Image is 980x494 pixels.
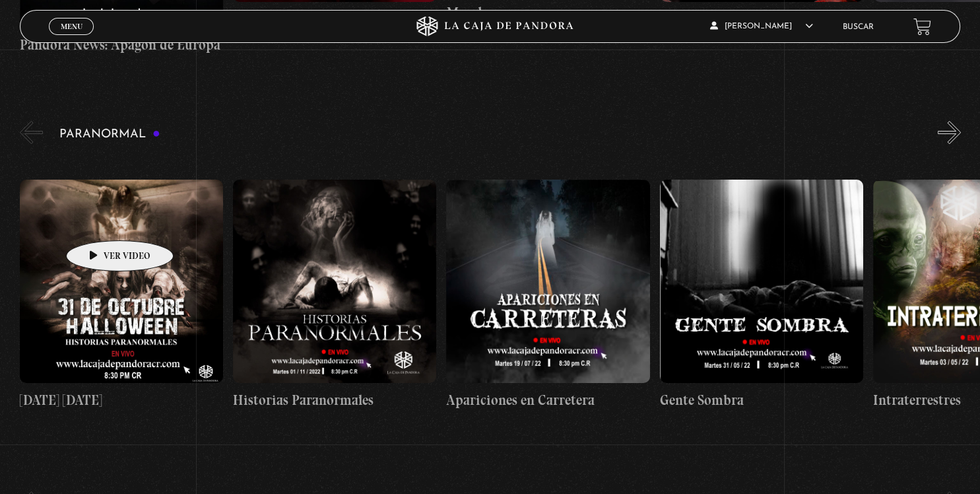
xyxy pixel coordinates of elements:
a: Buscar [843,23,874,31]
button: Next [938,121,961,144]
h4: Gente Sombra [660,390,863,411]
a: Gente Sombra [660,154,863,436]
h4: Pandora News: Apagón de Europa [20,34,223,55]
span: Cerrar [56,34,87,43]
span: Menu [61,22,82,30]
button: Previous [20,121,43,144]
span: [PERSON_NAME] [710,22,813,30]
h4: [PERSON_NAME] Hezbollah [233,9,436,30]
h4: Historias Paranormales [233,390,436,411]
h4: [DATE] [DATE] [20,390,223,411]
h3: Paranormal [59,128,160,141]
a: Apariciones en Carretera [446,154,649,436]
h4: Apariciones en Carretera [446,390,649,411]
a: View your shopping cart [913,17,931,35]
a: [DATE] [DATE] [20,154,223,436]
a: Historias Paranormales [233,154,436,436]
h4: Fuego 2025 [660,9,863,30]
